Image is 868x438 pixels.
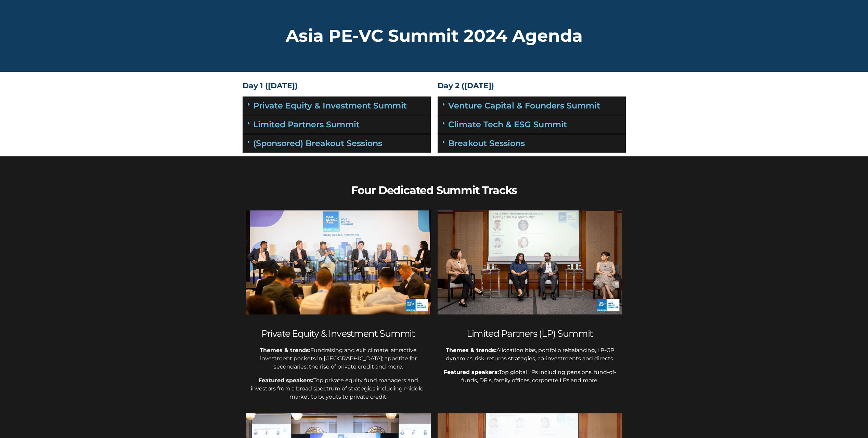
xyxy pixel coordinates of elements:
[246,376,431,401] p: Top private equity fund managers and investors from a broad spectrum of strategies including midd...
[448,119,567,129] a: Climate Tech & ESG Summit
[243,82,431,90] h4: Day 1 ([DATE])
[444,369,499,375] span: Featured speakers:
[253,101,407,111] a: Private Equity & Investment Summit
[446,347,616,362] span: Allocation bias, portfolio rebalancing, LP-GP dynamics, risk-returns strategies, co-investments a...
[438,82,626,90] h4: Day 2 ([DATE])
[253,138,382,148] a: (Sponsored) Breakout Sessions
[461,369,616,384] span: Top global LPs including pensions, fund-of-funds, DFIs, family offices, corporate LPs and more.
[438,328,622,339] h2: Limited Partners (LP) Summit
[448,138,525,148] a: Breakout Sessions
[243,27,626,44] h2: Asia PE-VC Summit 2024 Agenda
[448,101,600,111] a: Venture Capital & Founders​ Summit
[246,328,431,339] h2: Private Equity & Investment Summit
[260,347,310,353] strong: Themes & trends:
[258,377,313,384] strong: Featured speakers:
[351,183,517,197] b: Four Dedicated Summit Tracks
[246,346,431,371] p: Fundraising and exit climate; attractive investment pockets in [GEOGRAPHIC_DATA]; appetite for se...
[446,347,496,353] span: Themes & trends:
[253,119,360,129] a: Limited Partners Summit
